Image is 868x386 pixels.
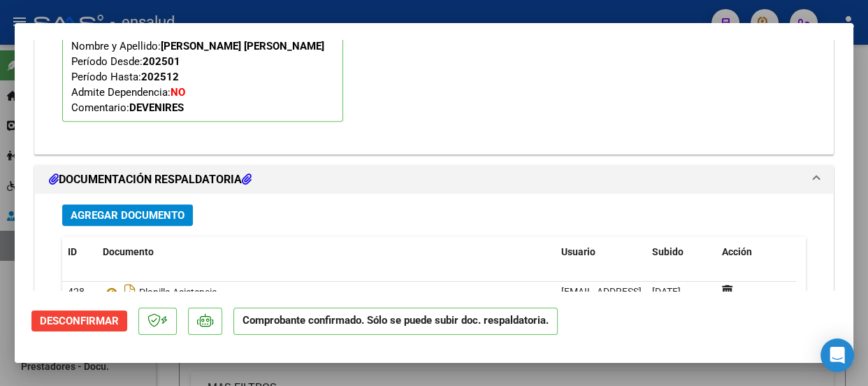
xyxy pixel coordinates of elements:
[103,246,154,257] span: Documento
[652,246,683,257] span: Subido
[652,286,681,297] span: [DATE]
[143,55,180,68] strong: 202501
[561,246,595,257] span: Usuario
[31,310,127,331] button: Desconfirmar
[556,237,646,267] datatable-header-cell: Usuario
[161,40,324,52] strong: [PERSON_NAME] [PERSON_NAME]
[71,209,185,222] span: Agregar Documento
[171,86,185,99] strong: NO
[35,166,833,194] mat-expansion-panel-header: DOCUMENTACIÓN RESPALDATORIA
[722,246,752,257] span: Acción
[646,237,716,267] datatable-header-cell: Subido
[103,287,217,298] span: Planilla Asistencia
[71,24,324,114] span: CUIL: Nombre y Apellido: Período Desde: Período Hasta: Admite Dependencia:
[233,308,558,335] p: Comprobante confirmado. Sólo se puede subir doc. respaldatoria.
[40,315,119,327] span: Desconfirmar
[561,286,798,297] span: [EMAIL_ADDRESS][DOMAIN_NAME] - [PERSON_NAME]
[97,237,556,267] datatable-header-cell: Documento
[716,237,786,267] datatable-header-cell: Acción
[141,71,179,83] strong: 202512
[68,246,77,257] span: ID
[62,237,97,267] datatable-header-cell: ID
[62,204,193,226] button: Agregar Documento
[49,171,252,188] h1: DOCUMENTACIÓN RESPALDATORIA
[71,101,184,114] span: Comentario:
[820,338,854,372] div: Open Intercom Messenger
[68,286,85,297] span: 428
[129,101,184,114] strong: DEVENIRES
